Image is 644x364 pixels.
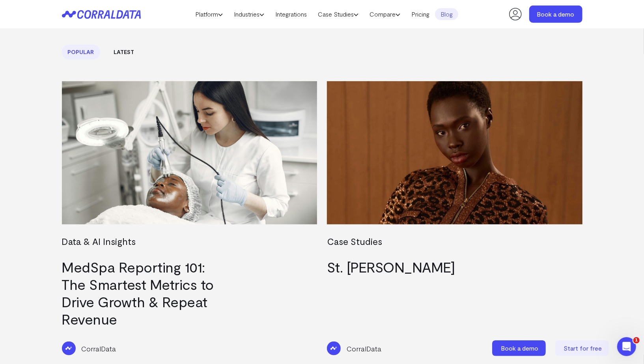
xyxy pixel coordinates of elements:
[62,45,100,60] a: Popular
[617,337,636,356] iframe: Intercom live chat
[564,344,602,352] span: Start for free
[406,8,435,20] a: Pricing
[82,343,116,354] p: CorralData
[108,45,140,60] a: Latest
[555,340,610,356] a: Start for free
[62,258,214,327] a: MedSpa Reporting 101: The Smartest Metrics to Drive Growth & Repeat Revenue
[62,234,310,248] div: Data & AI Insights
[327,234,575,248] div: Case Studies
[327,258,455,275] a: St. [PERSON_NAME]
[529,6,582,23] a: Book a demo
[501,344,539,352] span: Book a demo
[633,337,640,343] span: 1
[312,8,364,20] a: Case Studies
[270,8,312,20] a: Integrations
[364,8,406,20] a: Compare
[190,8,228,20] a: Platform
[228,8,270,20] a: Industries
[347,343,381,354] p: CorralData
[492,340,547,356] a: Book a demo
[435,8,458,20] a: Blog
